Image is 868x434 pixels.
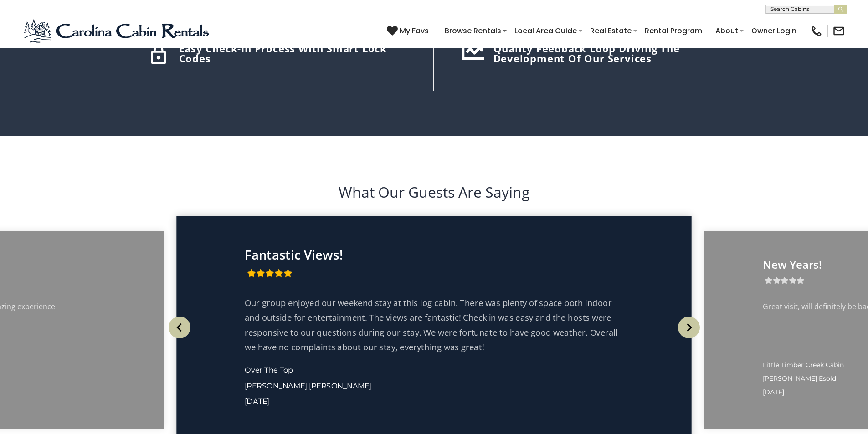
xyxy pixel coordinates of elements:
[245,247,623,262] p: Fantastic Views!
[586,23,636,39] a: Real Estate
[23,182,845,203] h2: What Our Guests Are Saying
[819,374,838,383] span: Esoldi
[245,397,269,406] span: [DATE]
[245,381,307,390] span: [PERSON_NAME]
[169,317,190,338] img: arrow
[493,43,721,63] h5: Quality feedback loop driving the development of our services
[763,388,784,396] span: [DATE]
[832,25,845,37] img: mail-regular-black.png
[164,307,194,348] button: Previous
[510,23,581,39] a: Local Area Guide
[763,374,817,383] span: [PERSON_NAME]
[440,23,506,39] a: Browse Rentals
[678,317,700,338] img: arrow
[179,43,411,63] h5: Easy check-in process with Smart Lock codes
[23,17,212,45] img: Blue-2.png
[309,381,371,390] span: [PERSON_NAME]
[747,23,801,39] a: Owner Login
[810,25,823,37] img: phone-regular-black.png
[640,23,707,39] a: Rental Program
[387,25,431,37] a: My Favs
[763,361,844,369] span: Little Timber Creek Cabin
[245,296,623,354] p: Our group enjoyed our weekend stay at this log cabin. There was plenty of space both indoor and o...
[711,23,743,39] a: About
[245,365,293,375] a: Over The Top
[400,25,429,36] span: My Favs
[674,307,704,348] button: Next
